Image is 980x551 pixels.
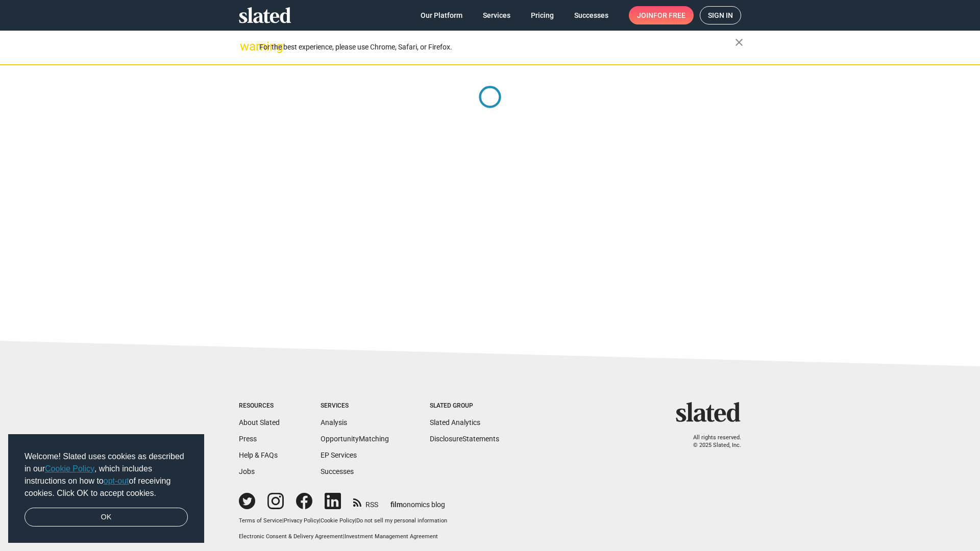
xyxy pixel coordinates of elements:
[239,467,255,475] a: Jobs
[239,533,343,540] a: Electronic Consent & Delivery Agreement
[653,6,685,24] span: for free
[475,6,519,24] a: Services
[390,500,403,509] span: film
[321,467,354,475] a: Successes
[356,517,447,525] button: Do not sell my personal information
[239,402,280,410] div: Resources
[733,36,745,48] mat-icon: close
[24,450,188,499] span: Welcome! Slated uses cookies as described in our , which includes instructions on how to of recei...
[8,434,204,543] div: cookieconsent
[321,451,357,459] a: EP Services
[240,40,252,53] mat-icon: warning
[45,464,94,473] a: Cookie Policy
[637,6,685,24] span: Join
[239,517,282,524] a: Terms of Service
[104,477,129,485] a: opt-out
[430,402,499,410] div: Slated Group
[259,40,735,54] div: For the best experience, please use Chrome, Safari, or Firefox.
[700,6,741,24] a: Sign in
[430,418,480,427] a: Slated Analytics
[412,6,471,24] a: Our Platform
[574,6,608,24] span: Successes
[239,451,278,459] a: Help & FAQs
[353,494,378,510] a: RSS
[239,418,280,427] a: About Slated
[321,402,389,410] div: Services
[321,418,347,427] a: Analysis
[531,6,554,24] span: Pricing
[282,517,284,524] span: |
[284,517,319,524] a: Privacy Policy
[390,492,445,510] a: filmonomics blog
[24,508,188,527] a: dismiss cookie message
[430,435,499,443] a: DisclosureStatements
[239,435,257,443] a: Press
[682,434,741,449] p: All rights reserved. © 2025 Slated, Inc.
[708,7,733,24] span: Sign in
[421,6,462,24] span: Our Platform
[523,6,562,24] a: Pricing
[321,517,355,524] a: Cookie Policy
[345,533,438,540] a: Investment Management Agreement
[319,517,321,524] span: |
[343,533,345,540] span: |
[566,6,617,24] a: Successes
[483,6,510,24] span: Services
[629,6,694,24] a: Joinfor free
[321,435,389,443] a: OpportunityMatching
[355,517,356,524] span: |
